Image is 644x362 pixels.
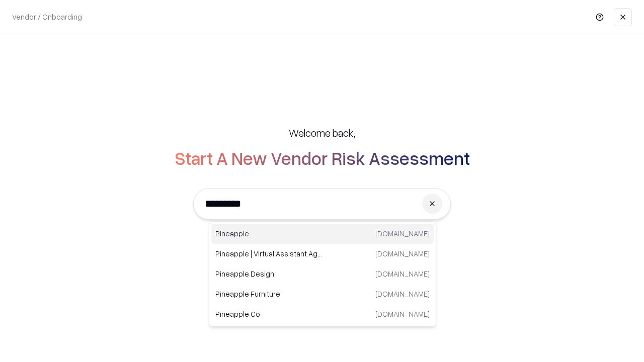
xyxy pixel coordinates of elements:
div: Suggestions [209,221,436,327]
p: Pineapple | Virtual Assistant Agency [215,248,323,259]
p: Vendor / Onboarding [12,12,82,22]
h2: Start A New Vendor Risk Assessment [175,148,470,168]
p: [DOMAIN_NAME] [375,248,430,259]
p: Pineapple Co [215,309,323,319]
h5: Welcome back, [289,126,355,140]
p: [DOMAIN_NAME] [375,268,430,279]
p: Pineapple [215,228,323,239]
p: [DOMAIN_NAME] [375,289,430,299]
p: [DOMAIN_NAME] [375,228,430,239]
p: [DOMAIN_NAME] [375,309,430,319]
p: Pineapple Furniture [215,289,323,299]
p: Pineapple Design [215,268,323,279]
